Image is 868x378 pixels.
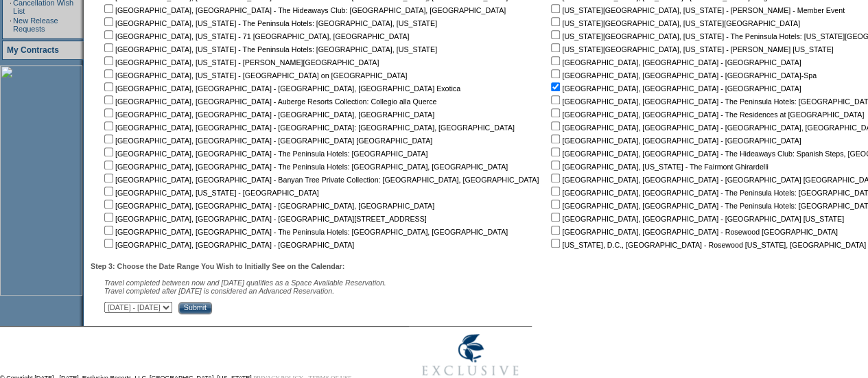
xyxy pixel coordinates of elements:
input: Submit [178,302,212,314]
nobr: [GEOGRAPHIC_DATA], [GEOGRAPHIC_DATA] - [GEOGRAPHIC_DATA] [GEOGRAPHIC_DATA] [102,137,432,145]
nobr: [GEOGRAPHIC_DATA], [US_STATE] - [GEOGRAPHIC_DATA] [102,189,319,197]
nobr: [GEOGRAPHIC_DATA], [GEOGRAPHIC_DATA] - Banyan Tree Private Collection: [GEOGRAPHIC_DATA], [GEOGRA... [102,176,539,184]
nobr: [US_STATE][GEOGRAPHIC_DATA], [US_STATE][GEOGRAPHIC_DATA] [548,19,800,27]
nobr: [GEOGRAPHIC_DATA], [GEOGRAPHIC_DATA] - The Hideaways Club: [GEOGRAPHIC_DATA], [GEOGRAPHIC_DATA] [102,6,506,14]
nobr: Travel completed after [DATE] is considered an Advanced Reservation. [104,287,334,295]
nobr: [US_STATE], D.C., [GEOGRAPHIC_DATA] - Rosewood [US_STATE], [GEOGRAPHIC_DATA] [548,241,866,249]
nobr: [GEOGRAPHIC_DATA], [GEOGRAPHIC_DATA] - [GEOGRAPHIC_DATA], [GEOGRAPHIC_DATA] [102,202,434,210]
nobr: [GEOGRAPHIC_DATA], [US_STATE] - [GEOGRAPHIC_DATA] on [GEOGRAPHIC_DATA] [102,71,407,80]
a: New Release Requests [13,16,58,33]
nobr: [GEOGRAPHIC_DATA], [GEOGRAPHIC_DATA] - [GEOGRAPHIC_DATA]-Spa [548,71,817,80]
nobr: [GEOGRAPHIC_DATA], [GEOGRAPHIC_DATA] - [GEOGRAPHIC_DATA] [548,58,801,67]
nobr: [GEOGRAPHIC_DATA], [GEOGRAPHIC_DATA] - Auberge Resorts Collection: Collegio alla Querce [102,97,436,106]
nobr: [GEOGRAPHIC_DATA], [GEOGRAPHIC_DATA] - [GEOGRAPHIC_DATA] [548,137,801,145]
b: Step 3: Choose the Date Range You Wish to Initially See on the Calendar: [91,262,344,270]
nobr: [GEOGRAPHIC_DATA], [GEOGRAPHIC_DATA] - [GEOGRAPHIC_DATA] [102,241,354,249]
nobr: [GEOGRAPHIC_DATA], [US_STATE] - [PERSON_NAME][GEOGRAPHIC_DATA] [102,58,379,67]
nobr: [GEOGRAPHIC_DATA], [US_STATE] - The Peninsula Hotels: [GEOGRAPHIC_DATA], [US_STATE] [102,45,437,54]
a: My Contracts [7,45,59,55]
nobr: [GEOGRAPHIC_DATA], [US_STATE] - The Fairmont Ghirardelli [548,163,768,171]
nobr: [GEOGRAPHIC_DATA], [GEOGRAPHIC_DATA] - [GEOGRAPHIC_DATA][STREET_ADDRESS] [102,215,427,223]
nobr: [GEOGRAPHIC_DATA], [GEOGRAPHIC_DATA] - [GEOGRAPHIC_DATA] [548,84,801,93]
nobr: [GEOGRAPHIC_DATA], [GEOGRAPHIC_DATA] - The Peninsula Hotels: [GEOGRAPHIC_DATA] [102,150,427,158]
td: · [10,16,12,33]
nobr: [GEOGRAPHIC_DATA], [GEOGRAPHIC_DATA] - [GEOGRAPHIC_DATA] [US_STATE] [548,215,844,223]
nobr: [GEOGRAPHIC_DATA], [GEOGRAPHIC_DATA] - The Peninsula Hotels: [GEOGRAPHIC_DATA], [GEOGRAPHIC_DATA] [102,228,508,236]
nobr: [GEOGRAPHIC_DATA], [US_STATE] - The Peninsula Hotels: [GEOGRAPHIC_DATA], [US_STATE] [102,19,437,27]
nobr: [GEOGRAPHIC_DATA], [GEOGRAPHIC_DATA] - [GEOGRAPHIC_DATA], [GEOGRAPHIC_DATA] [102,110,434,119]
nobr: [GEOGRAPHIC_DATA], [US_STATE] - 71 [GEOGRAPHIC_DATA], [GEOGRAPHIC_DATA] [102,32,409,40]
nobr: [GEOGRAPHIC_DATA], [GEOGRAPHIC_DATA] - The Residences at [GEOGRAPHIC_DATA] [548,110,864,119]
nobr: [GEOGRAPHIC_DATA], [GEOGRAPHIC_DATA] - The Peninsula Hotels: [GEOGRAPHIC_DATA], [GEOGRAPHIC_DATA] [102,163,508,171]
nobr: [US_STATE][GEOGRAPHIC_DATA], [US_STATE] - [PERSON_NAME] [US_STATE] [548,45,833,54]
nobr: [GEOGRAPHIC_DATA], [GEOGRAPHIC_DATA] - Rosewood [GEOGRAPHIC_DATA] [548,228,837,236]
nobr: [US_STATE][GEOGRAPHIC_DATA], [US_STATE] - [PERSON_NAME] - Member Event [548,6,845,14]
nobr: [GEOGRAPHIC_DATA], [GEOGRAPHIC_DATA] - [GEOGRAPHIC_DATA], [GEOGRAPHIC_DATA] Exotica [102,84,460,93]
span: Travel completed between now and [DATE] qualifies as a Space Available Reservation. [104,279,386,287]
nobr: [GEOGRAPHIC_DATA], [GEOGRAPHIC_DATA] - [GEOGRAPHIC_DATA]: [GEOGRAPHIC_DATA], [GEOGRAPHIC_DATA] [102,123,515,132]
